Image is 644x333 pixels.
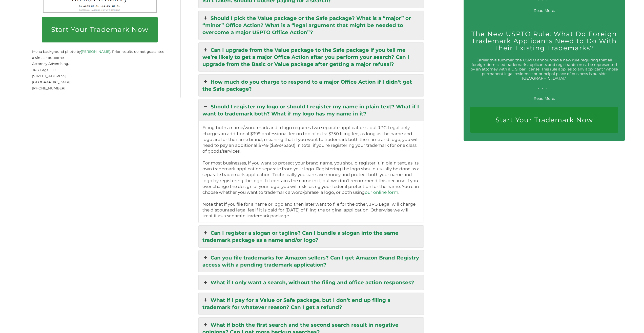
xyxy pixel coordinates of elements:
a: What if I only want a search, without the filing and office action responses? [199,275,424,290]
p: Earlier this summer, the USPTO announced a new rule requiring that all foreign-domiciled trademar... [470,58,618,90]
a: The New USPTO Rule: What Do Foreign Trademark Applicants Need to Do With Their Existing Trademarks? [471,30,617,52]
a: Can I register a slogan or tagline? Can I bundle a slogan into the same trademark package as a na... [199,226,424,247]
a: Can you file trademarks for Amazon sellers? Can I get Amazon Brand Registry access with a pending... [199,250,424,272]
a: our online form [365,190,398,195]
a: Start Your Trademark Now [42,17,158,42]
span: JPG Legal LLC [32,68,57,72]
a: Should I pick the Value package or the Safe package? What is a “major” or “minor” Office Action? ... [199,11,424,40]
span: [PHONE_NUMBER] [32,86,65,90]
div: Should I register my logo or should I register my name in plain text? What if I want to trademark... [199,121,424,223]
p: Filing both a name/word mark and a logo requires two separate applications, but JPG Legal only ch... [202,125,420,219]
a: Read More. [534,8,555,13]
a: [PERSON_NAME] [81,50,110,54]
a: Start Your Trademark Now [470,107,618,133]
span: Attorney Advertising. [32,62,69,66]
a: Should I register my logo or should I register my name in plain text? What if I want to trademark... [199,99,424,121]
span: [STREET_ADDRESS] [32,74,66,78]
a: How much do you charge to respond to a major Office Action if I didn't get the Safe package? [199,75,424,96]
a: Can I upgrade from the Value package to the Safe package if you tell me we’re likely to get a maj... [199,43,424,72]
small: Menu background photo by . Prior results do not guarantee a similar outcome. [32,43,164,60]
a: Read More. [534,96,555,101]
span: [GEOGRAPHIC_DATA] [32,80,70,84]
a: What if I pay for a Value or Safe package, but I don’t end up filing a trademark for whatever rea... [199,293,424,315]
